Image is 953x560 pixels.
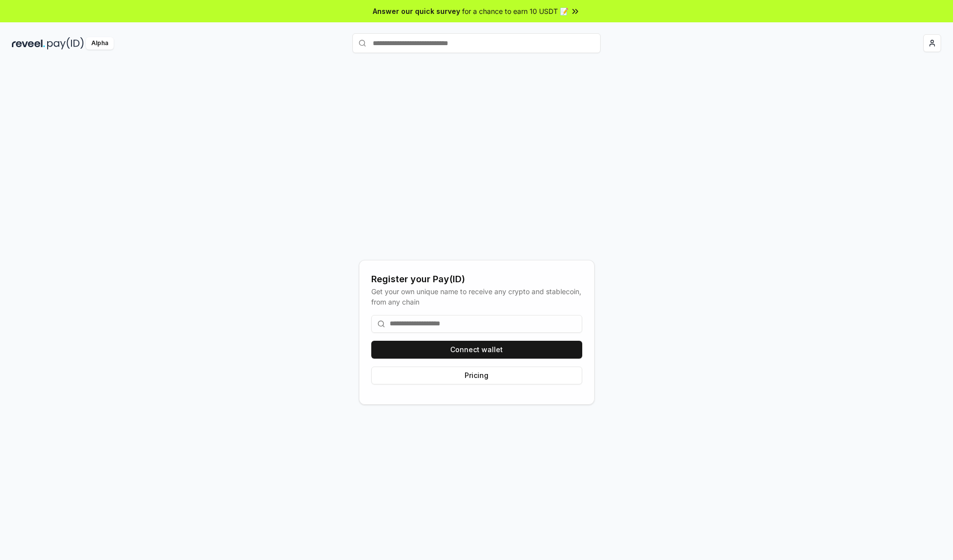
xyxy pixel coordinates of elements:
span: Answer our quick survey [373,6,460,16]
img: reveel_dark [12,37,45,50]
div: Register your Pay(ID) [371,272,582,286]
div: Alpha [86,37,114,50]
div: Get your own unique name to receive any crypto and stablecoin, from any chain [371,286,582,307]
button: Pricing [371,367,582,384]
img: pay_id [47,37,84,50]
button: Connect wallet [371,341,582,359]
span: for a chance to earn 10 USDT 📝 [462,6,568,16]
